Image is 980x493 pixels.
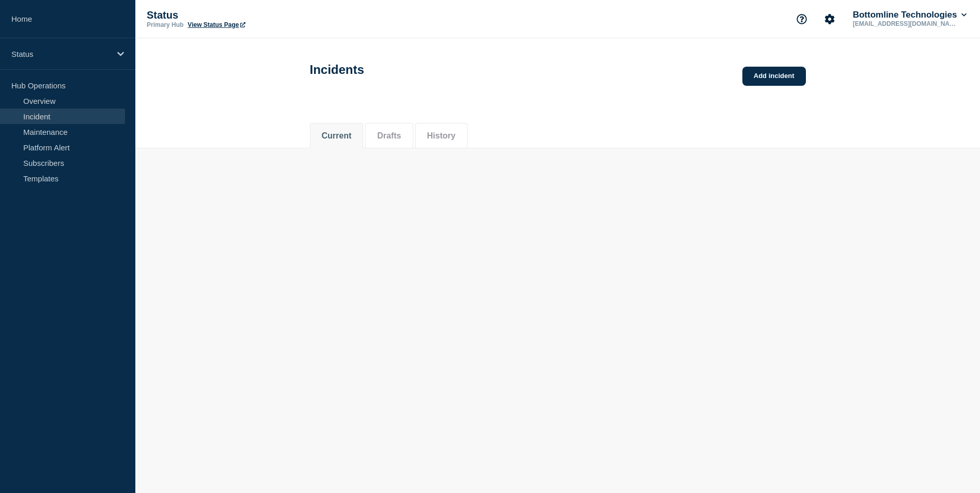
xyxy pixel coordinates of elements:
[377,131,401,141] button: Drafts
[427,131,456,141] button: History
[819,8,841,30] button: Account settings
[851,20,958,27] p: [EMAIL_ADDRESS][DOMAIN_NAME]
[11,50,111,58] p: Status
[742,67,806,86] a: Add incident
[147,9,353,21] p: Status
[310,63,364,77] h1: Incidents
[188,21,245,28] a: View Status Page
[791,8,813,30] button: Support
[322,131,352,141] button: Current
[147,21,183,28] p: Primary Hub
[851,10,969,20] button: Bottomline Technologies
